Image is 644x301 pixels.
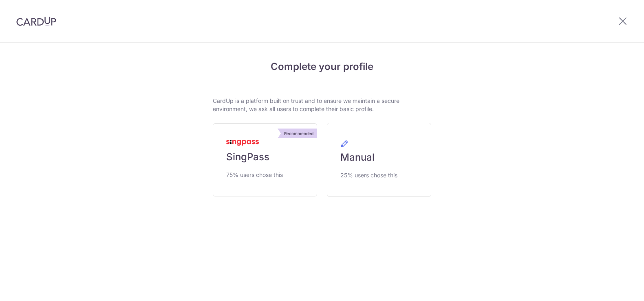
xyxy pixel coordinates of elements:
[226,140,259,146] img: MyInfoLogo
[213,59,431,74] h4: Complete your profile
[281,129,317,138] div: Recommended
[213,123,317,196] a: Recommended SingPass 75% users chose this
[340,151,375,164] span: Manual
[16,16,56,26] img: CardUp
[226,170,283,180] span: 75% users chose this
[226,150,269,164] span: SingPass
[340,170,397,180] span: 25% users chose this
[327,123,431,197] a: Manual 25% users chose this
[213,97,431,113] p: CardUp is a platform built on trust and to ensure we maintain a secure environment, we ask all us...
